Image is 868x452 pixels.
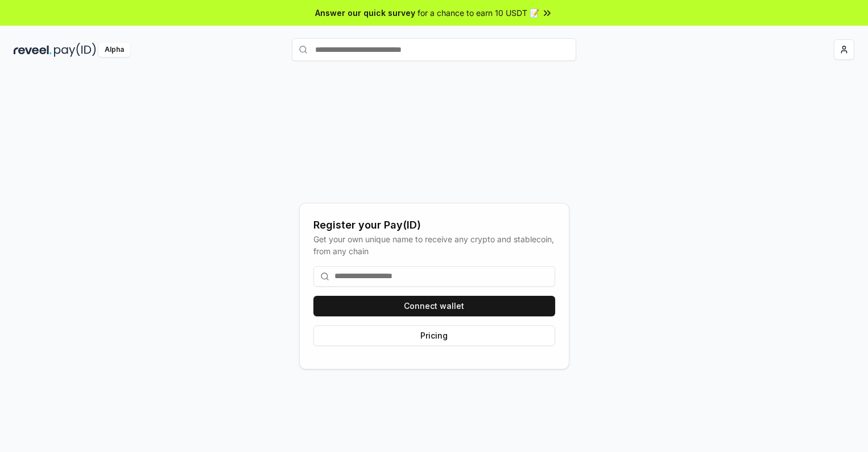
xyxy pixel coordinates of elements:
span: for a chance to earn 10 USDT 📝 [418,7,539,19]
div: Get your own unique name to receive any crypto and stablecoin, from any chain [313,233,555,257]
button: Pricing [313,325,555,346]
div: Register your Pay(ID) [313,217,555,233]
img: pay_id [54,43,96,57]
button: Connect wallet [313,296,555,316]
img: reveel_dark [14,43,52,57]
div: Alpha [98,43,130,57]
span: Answer our quick survey [315,7,415,19]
